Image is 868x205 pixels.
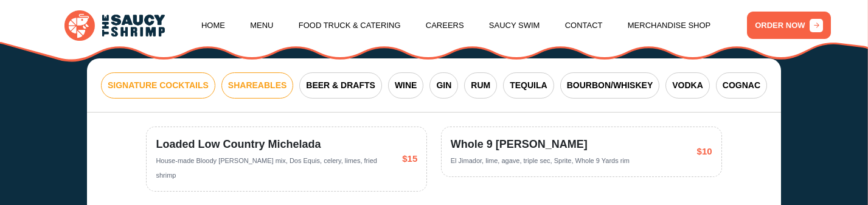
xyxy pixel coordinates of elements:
span: House-made Bloody [PERSON_NAME] mix, Dos Equis, celery, limes, fried shrimp [156,157,377,179]
button: TEQUILA [503,72,554,99]
button: RUM [464,72,497,99]
button: GIN [429,72,458,99]
a: ORDER NOW [747,12,831,39]
span: $15 [402,152,417,166]
a: Careers [426,2,464,49]
a: Menu [250,2,273,49]
span: WINE [395,79,417,92]
a: Home [201,2,225,49]
span: RUM [471,79,490,92]
span: SIGNATURE COCKTAILS [108,79,209,92]
button: SHAREABLES [221,72,293,99]
span: El Jimador, lime, agave, triple sec, Sprite, Whole 9 Yards rim [451,157,630,164]
span: COGNAC [723,79,760,92]
span: BOURBON/WHISKEY [567,79,653,92]
span: $10 [697,145,712,159]
span: GIN [436,79,451,92]
button: VODKA [665,72,710,99]
a: Saucy Swim [489,2,540,49]
button: BOURBON/WHISKEY [560,72,660,99]
a: Merchandise Shop [628,2,711,49]
span: Whole 9 [PERSON_NAME] [451,136,630,153]
a: Food Truck & Catering [299,2,401,49]
span: BEER & DRAFTS [306,79,375,92]
a: Contact [565,2,603,49]
span: TEQUILA [510,79,547,92]
button: SIGNATURE COCKTAILS [101,72,215,99]
span: VODKA [672,79,703,92]
button: COGNAC [716,72,767,99]
button: BEER & DRAFTS [299,72,382,99]
button: WINE [388,72,424,99]
span: SHAREABLES [228,79,286,92]
span: Loaded Low Country Michelada [156,136,393,153]
img: logo [64,10,165,41]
